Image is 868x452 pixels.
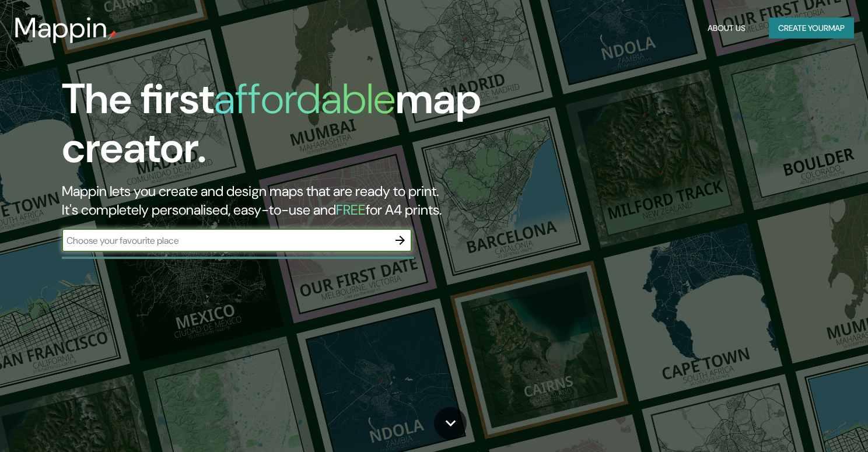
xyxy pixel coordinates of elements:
[62,182,496,219] h2: Mappin lets you create and design maps that are ready to print. It's completely personalised, eas...
[214,72,395,126] h1: affordable
[108,30,117,40] img: mappin-pin
[336,201,366,219] h5: FREE
[769,17,854,39] button: Create yourmap
[62,75,496,182] h1: The first map creator.
[14,12,108,44] h3: Mappin
[703,17,750,39] button: About Us
[62,234,388,247] input: Choose your favourite place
